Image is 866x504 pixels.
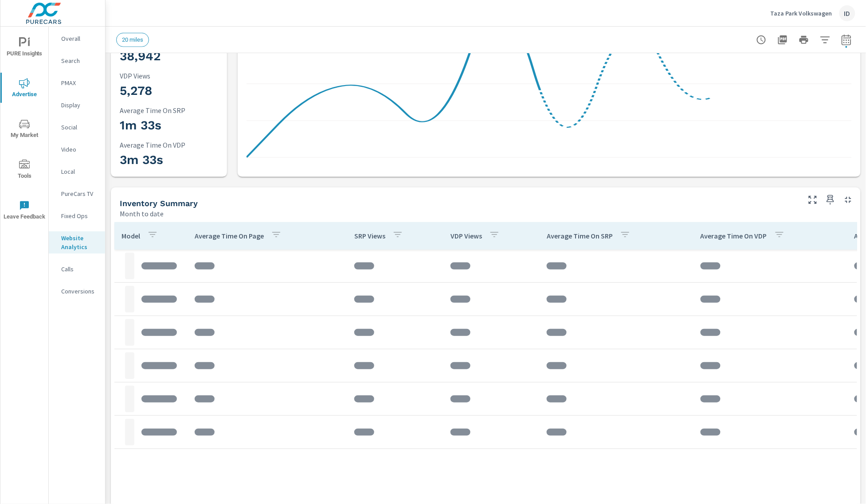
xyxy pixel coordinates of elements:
p: Month to date [120,208,164,219]
p: Average Time On VDP [120,141,237,149]
span: Leave Feedback [3,200,46,222]
p: Average Time On VDP [701,231,767,240]
p: PMAX [61,78,98,87]
button: Print Report [795,31,813,49]
p: Website Analytics [61,234,98,251]
p: Taza Park Volkswagen [771,9,832,17]
div: Calls [49,262,105,276]
p: Model [121,231,140,240]
button: Minimize Widget [841,193,855,207]
h3: 5,278 [120,83,237,98]
span: PURE Insights [3,37,46,59]
p: Average Time On SRP [120,106,237,114]
div: PureCars TV [49,187,105,200]
span: Save this to your personalized report [823,193,838,207]
span: My Market [3,119,46,141]
p: Search [61,56,98,65]
p: Social [61,123,98,132]
div: Video [49,143,105,156]
p: PureCars TV [61,189,98,198]
h3: 3m 33s [120,152,237,168]
span: Tools [3,160,46,181]
p: Average Time On SRP [547,231,613,240]
p: VDP Views [451,231,482,240]
button: Make Fullscreen [806,193,820,207]
div: Website Analytics [49,231,105,254]
p: Fixed Ops [61,211,98,220]
p: Overall [61,34,98,43]
div: Fixed Ops [49,209,105,223]
div: Display [49,98,105,112]
div: Search [49,54,105,67]
div: Conversions [49,285,105,298]
p: Calls [61,265,98,273]
div: Overall [49,32,105,45]
div: Local [49,165,105,178]
div: Social [49,121,105,134]
h3: 1m 33s [120,118,237,133]
span: Advertise [3,78,46,100]
h5: Inventory Summary [120,199,198,208]
p: SRP Views [354,231,385,240]
p: Average Time On Page [195,231,264,240]
button: Apply Filters [816,31,834,49]
p: VDP Views [120,72,237,80]
p: Local [61,167,98,176]
h3: 38,942 [120,49,237,64]
button: Select Date Range [838,31,855,49]
button: "Export Report to PDF" [774,31,792,49]
div: ID [839,5,855,21]
p: Display [61,101,98,109]
p: Conversions [61,287,98,296]
span: 20 miles [117,36,149,43]
div: PMAX [49,76,105,90]
div: nav menu [0,27,48,231]
p: Video [61,145,98,154]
